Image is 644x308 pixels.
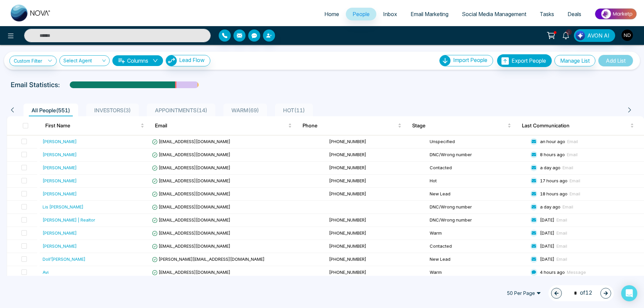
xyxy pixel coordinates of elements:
span: Import People [453,57,487,63]
div: [PERSON_NAME] | Realtor [43,217,95,223]
span: [PHONE_NUMBER] [329,165,366,170]
span: Email [556,256,567,262]
span: [PHONE_NUMBER] [329,139,366,144]
div: [PERSON_NAME] [43,243,77,249]
span: People [353,11,370,17]
th: Email [150,116,298,135]
img: Lead Flow [166,55,177,66]
span: Last Communication [522,122,629,130]
div: [PERSON_NAME] [43,151,77,158]
span: Home [324,11,339,17]
span: [PHONE_NUMBER] [329,191,366,196]
button: Export People [497,54,552,67]
td: Warm [427,227,528,240]
a: Deals [561,8,588,20]
span: [DATE] [540,230,554,236]
span: APPOINTMENTS ( 14 ) [152,107,210,114]
span: Email [570,191,580,196]
div: Avi [43,269,49,275]
img: User Avatar [622,29,633,41]
td: DNC/Wrong number [427,201,528,214]
span: [PHONE_NUMBER] [329,269,366,275]
td: Unspecified [427,135,528,148]
span: Email [567,152,578,157]
a: Tasks [533,8,561,20]
span: [EMAIL_ADDRESS][DOMAIN_NAME] [152,217,230,223]
th: First Name [40,116,150,135]
span: a day ago [540,165,560,170]
img: Market-place.gif [591,6,640,21]
span: [DATE] [540,217,554,223]
span: [EMAIL_ADDRESS][DOMAIN_NAME] [152,230,230,236]
span: [EMAIL_ADDRESS][DOMAIN_NAME] [152,152,230,157]
td: Hot [427,175,528,188]
button: Manage List [554,55,595,66]
span: [EMAIL_ADDRESS][DOMAIN_NAME] [152,191,230,196]
td: DNC/Wrong number [427,148,528,162]
a: Custom Filter [9,56,57,66]
span: [PERSON_NAME][EMAIL_ADDRESS][DOMAIN_NAME] [152,256,265,262]
span: Email [570,178,580,183]
a: Inbox [376,8,404,20]
span: Email [556,243,567,249]
td: New Lead [427,188,528,201]
span: WARM ( 69 ) [229,107,262,114]
td: Warm [427,266,528,279]
a: Home [318,8,346,20]
div: Open Intercom Messenger [621,285,637,301]
span: [EMAIL_ADDRESS][DOMAIN_NAME] [152,243,230,249]
span: Message [567,269,586,275]
span: [PHONE_NUMBER] [329,230,366,236]
span: Inbox [383,11,397,17]
div: [PERSON_NAME] [43,190,77,197]
span: [EMAIL_ADDRESS][DOMAIN_NAME] [152,178,230,183]
th: Last Communication [517,116,644,135]
img: Lead Flow [576,31,585,40]
span: AVON AI [587,32,609,40]
span: Lead Flow [179,57,205,63]
div: Doll’[PERSON_NAME] [43,256,86,262]
span: 4 hours ago [540,269,565,275]
span: [EMAIL_ADDRESS][DOMAIN_NAME] [152,204,230,209]
a: Lead FlowLead Flow [163,55,210,66]
span: 17 hours ago [540,178,568,183]
span: Email Marketing [411,11,448,17]
td: New Lead [427,253,528,266]
span: First Name [45,122,139,130]
button: AVON AI [574,29,615,42]
p: Email Statistics: [11,80,60,90]
td: Contacted [427,240,528,253]
a: People [346,8,376,20]
span: HOT ( 11 ) [280,107,308,114]
span: Phone [303,122,396,130]
span: Email [155,122,287,130]
a: Social Media Management [455,8,533,20]
span: Email [556,230,567,236]
span: INVESTORS ( 3 ) [92,107,133,114]
th: Stage [407,116,517,135]
span: [EMAIL_ADDRESS][DOMAIN_NAME] [152,139,230,144]
td: Contacted [427,162,528,175]
span: [PHONE_NUMBER] [329,178,366,183]
span: [EMAIL_ADDRESS][DOMAIN_NAME] [152,269,230,275]
span: 8 hours ago [540,152,565,157]
button: Columnsdown [112,55,163,66]
span: [PHONE_NUMBER] [329,152,366,157]
span: Stage [412,122,506,130]
div: [PERSON_NAME] [43,164,77,171]
span: [DATE] [540,256,554,262]
span: [EMAIL_ADDRESS][DOMAIN_NAME] [152,165,230,170]
span: Email [567,139,578,144]
span: [PHONE_NUMBER] [329,256,366,262]
span: 2 [566,29,572,35]
span: a day ago [540,204,560,209]
button: Lead Flow [166,55,210,66]
a: 2 [558,29,574,41]
span: [DATE] [540,243,554,249]
td: DNC/Wrong number [427,214,528,227]
span: an hour ago [540,139,565,144]
img: Nova CRM Logo [11,5,51,21]
div: Lis [PERSON_NAME] [43,203,84,210]
th: Phone [297,116,407,135]
span: Deals [568,11,581,17]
